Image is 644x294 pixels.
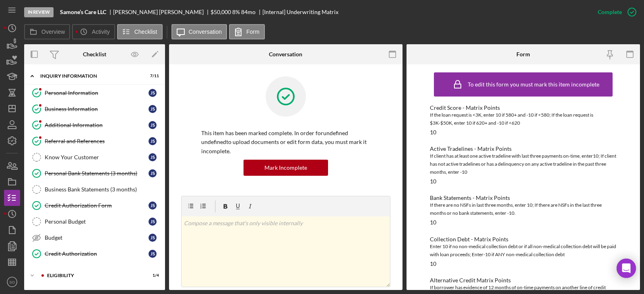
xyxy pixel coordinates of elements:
button: Complete [590,4,640,20]
p: This item has been marked complete. In order for undefined undefined to upload documents or edit ... [201,129,370,156]
b: Samone’s Care LLC [60,9,106,15]
div: 84 mo [241,9,256,15]
a: Personal Bank Statements (3 months)JS [28,165,161,181]
div: Checklist [83,51,106,58]
div: Referral and References [45,138,149,144]
div: In Review [24,7,54,17]
button: Conversation [171,24,227,39]
div: Alternative Credit Matrix Points [430,277,617,284]
div: Enter 10 if no non-medical collection debt or if all non-medical collection debt will be paid wit... [430,243,617,259]
label: Conversation [189,29,222,35]
a: Credit Authorization FormJS [28,197,161,214]
div: Personal Information [45,90,149,96]
div: If there are no NSFs in last three months, enter 10; If there are NSFs in the last three months o... [430,201,617,217]
div: J S [149,250,157,258]
div: J S [149,169,157,177]
div: Personal Bank Statements (3 months) [45,170,149,177]
div: J S [149,121,157,129]
div: J S [149,105,157,113]
div: Credit Authorization [45,251,149,257]
button: Activity [72,24,115,39]
div: [Internal] Underwriting Matrix [262,9,339,15]
div: 10 [430,261,436,267]
div: Collection Debt - Matrix Points [430,236,617,243]
div: ELIGIBILITY [47,273,139,278]
div: If client has at least one active tradeline with last three payments on-time, enter10; If client ... [430,152,617,176]
div: Complete [598,4,622,20]
div: [PERSON_NAME] [PERSON_NAME] [113,9,211,15]
div: J S [149,201,157,210]
a: Business Bank Statements (3 months) [28,181,161,197]
a: Business InformationJS [28,101,161,117]
a: Credit AuthorizationJS [28,246,161,262]
text: SO [9,280,15,284]
button: Overview [24,24,70,39]
div: 10 [430,219,436,226]
a: Know Your CustomerJS [28,149,161,165]
span: $50,000 [211,8,231,15]
a: Personal BudgetJS [28,214,161,230]
div: To edit this form you must mark this item incomplete [468,81,599,88]
div: Credit Authorization Form [45,202,149,209]
a: Additional InformationJS [28,117,161,133]
div: Open Intercom Messenger [617,259,636,278]
label: Overview [41,29,65,35]
a: Personal InformationJS [28,85,161,101]
button: Form [229,24,265,39]
div: 1 / 4 [144,273,159,278]
a: BudgetJS [28,230,161,246]
div: Conversation [269,51,302,58]
label: Form [246,29,260,35]
a: Referral and ReferencesJS [28,133,161,149]
div: Business Information [45,106,149,112]
button: SO [4,274,20,290]
div: Additional Information [45,122,149,128]
div: 7 / 11 [144,74,159,78]
label: Activity [92,29,109,35]
div: Form [516,51,530,58]
label: Checklist [134,29,157,35]
div: Know Your Customer [45,154,149,160]
div: 10 [430,178,436,185]
div: J S [149,137,157,145]
button: Mark Incomplete [244,160,328,176]
div: Mark Incomplete [264,160,307,176]
div: 8 % [232,9,240,15]
div: INQUIRY INFORMATION [40,74,139,78]
button: Checklist [117,24,163,39]
div: Personal Budget [45,218,149,225]
div: Bank Statements - Matrix Points [430,195,617,201]
div: Credit Score - Matrix Points [430,105,617,111]
div: If the loan request is <3K, enter 10 if 580+ and -10 if <580; If the loan request is $3K-$50K, en... [430,111,617,127]
div: J S [149,153,157,161]
div: 10 [430,129,436,136]
div: Budget [45,234,149,241]
div: J S [149,234,157,242]
div: J S [149,218,157,226]
div: Business Bank Statements (3 months) [45,186,161,193]
div: J S [149,89,157,97]
div: Active Tradelines - Matrix Points [430,146,617,152]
